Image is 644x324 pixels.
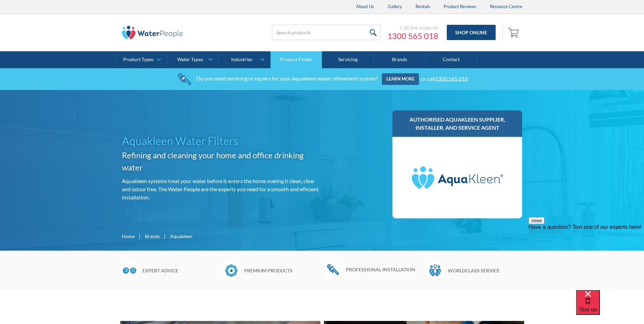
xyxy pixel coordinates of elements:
[271,51,322,68] a: Product Finder
[387,31,438,41] a: 1300 565 018
[529,217,644,299] iframe: podium webchat widget prompt
[426,261,444,280] img: Waterpeople Symbol
[123,57,153,62] div: Product Types
[421,75,468,82] div: or call
[177,57,203,62] div: Water Types
[447,25,496,40] a: Shop Online
[196,75,378,82] div: Do you need servicing or repairs for your Aquakleen water refinement system?
[374,51,425,68] a: Brands
[167,51,218,68] a: Water Types
[322,51,374,68] a: Servicing
[324,261,343,278] img: Wrench
[138,232,142,240] div: |
[382,73,419,85] a: Learn more
[506,24,522,41] a: Open empty cart
[272,25,381,40] input: Search products
[244,267,320,274] h6: Premium products
[346,266,422,273] h6: Professional installation
[122,177,319,201] p: Aquakleen systems treat your water before it enters the home making it clean, clear and odour fre...
[448,267,524,274] h6: Worldclass service
[145,233,160,240] a: Brands
[142,267,219,274] h6: Expert advice
[231,57,252,62] div: Industries
[387,24,438,31] div: Call the experts
[122,233,135,240] a: Home
[115,51,167,68] a: Product Types
[122,26,183,39] img: The Water People
[435,75,468,82] a: 1300 565 018
[122,133,319,149] h1: Aquakleen Water Filters
[222,261,241,280] img: Badge
[508,27,521,38] img: shopping cart
[163,232,167,240] div: |
[122,149,319,174] h2: Refining and cleaning your home and office drinking water
[120,261,139,280] img: Glasses
[426,51,477,68] a: Contact
[170,233,192,240] div: Aquakleen
[399,115,516,132] h3: Authorised Aquakleen supplier, installer, and service agent
[576,290,644,324] iframe: podium webchat widget bubble
[219,51,270,68] a: Industries
[406,144,508,212] img: Aquakleen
